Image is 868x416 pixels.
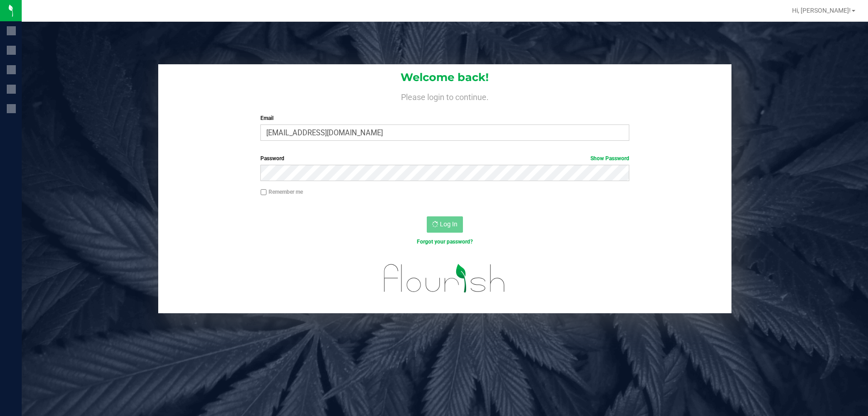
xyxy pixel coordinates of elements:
[260,188,303,196] label: Remember me
[373,255,516,301] img: flourish_logo.svg
[158,91,731,101] h4: Please login to continue.
[260,155,284,162] span: Password
[417,239,473,245] a: Forgot your password?
[260,189,267,196] input: Remember me
[158,72,731,83] h1: Welcome back!
[590,155,629,162] a: Show Password
[440,220,458,228] span: Log In
[792,7,851,14] span: Hi, [PERSON_NAME]!
[260,114,629,122] label: Email
[427,216,463,233] button: Log In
